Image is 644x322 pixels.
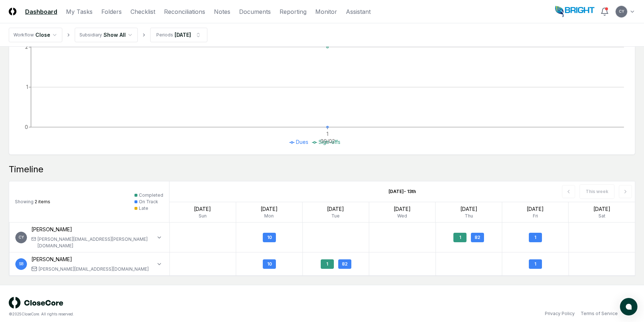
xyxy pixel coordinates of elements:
div: 1 [529,259,542,269]
span: Sign-offs [319,139,340,145]
a: Reconciliations [164,7,205,16]
div: 82 [338,259,351,269]
div: Timeline [9,164,635,175]
div: 1 [453,233,467,242]
div: [DATE] [175,31,191,39]
div: [PERSON_NAME] [31,225,155,233]
a: Checklist [130,7,155,16]
tspan: 2 [25,44,28,50]
div: [PERSON_NAME][EMAIL_ADDRESS][DOMAIN_NAME] [39,266,149,272]
img: logo [9,297,63,309]
span: CY [619,9,624,14]
div: [DATE] [303,205,369,213]
div: © 2025 CloseCore. All rights reserved. [9,311,322,317]
img: Bright Biomethane North America logo [555,6,594,17]
div: [DATE] [169,205,236,213]
button: atlas-launcher [620,298,637,315]
div: Workflow [13,32,34,38]
div: Periods [156,32,173,38]
div: 1 [529,233,542,242]
a: My Tasks [66,7,93,16]
a: Terms of Service [581,310,618,317]
div: [DATE] [569,205,635,213]
div: 1 [321,259,334,269]
div: Sun [169,213,236,219]
div: 10 [263,233,276,242]
img: Logo [9,8,16,15]
nav: breadcrumb [9,28,207,42]
div: Mon [236,213,303,219]
div: 10 [263,259,276,269]
a: Reporting [280,7,307,16]
a: Dashboard [25,7,57,16]
div: Subsidiary [79,32,102,38]
a: Documents [239,7,271,16]
button: Periods[DATE] [150,28,207,42]
div: [DATE] [369,205,436,213]
div: 2 items [15,199,50,205]
div: On Track [139,199,158,205]
a: Folders [101,7,122,16]
button: CY [615,5,628,18]
div: Sat [569,213,635,219]
tspan: 0 [25,124,28,130]
a: Notes [214,7,230,16]
span: SB [19,261,23,267]
a: Privacy Policy [545,310,575,317]
div: Fri [502,213,569,219]
div: Late [139,205,148,212]
div: [PERSON_NAME] [31,255,149,263]
tspan: 1 [26,84,28,90]
a: Monitor [315,7,337,16]
div: [DATE] [436,205,502,213]
span: Dues [296,139,308,145]
div: [DATE] [502,205,569,213]
div: Completed [139,192,163,199]
div: 82 [471,233,484,242]
tspan: 1 [327,131,328,137]
div: Thu [436,213,502,219]
div: [PERSON_NAME][EMAIL_ADDRESS][PERSON_NAME][DOMAIN_NAME] [38,236,155,249]
div: Wed [369,213,436,219]
div: Tue [303,213,369,219]
span: Showing [15,199,34,204]
div: [DATE] - 13th [356,182,449,201]
span: CY [19,235,24,240]
a: Assistant [346,7,371,16]
div: [DATE] [236,205,303,213]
